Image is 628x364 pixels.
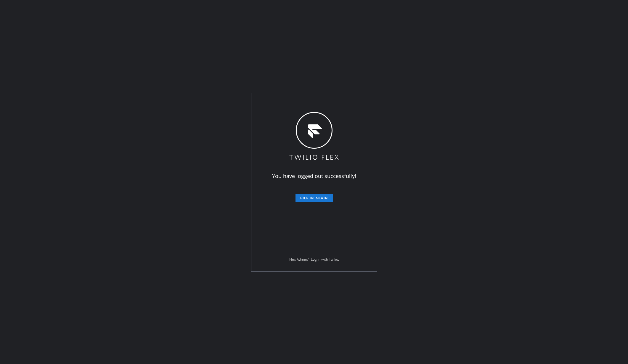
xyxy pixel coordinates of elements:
[300,196,328,200] span: Log in again
[295,194,333,202] button: Log in again
[272,172,356,179] span: You have logged out successfully!
[289,257,309,262] span: Flex Admin?
[311,257,339,262] a: Log in with Twilio.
